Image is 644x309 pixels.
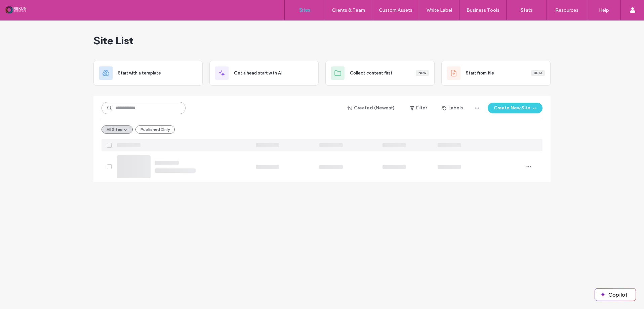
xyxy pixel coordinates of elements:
[488,103,542,113] button: Create New Site
[299,7,311,13] label: Sites
[332,7,365,13] label: Clients & Team
[234,70,282,76] span: Get a head start with AI
[325,61,435,86] div: Collect content firstNew
[93,61,203,86] div: Start with a template
[342,103,401,113] button: Created (Newest)
[416,70,429,76] div: New
[102,125,133,134] button: All Sites
[15,5,29,11] span: Help
[466,70,494,76] span: Start from file
[93,34,133,47] span: Site List
[441,61,551,86] div: Start from fileBeta
[118,70,161,76] span: Start with a template
[599,7,609,13] label: Help
[531,70,545,76] div: Beta
[209,61,319,86] div: Get a head start with AI
[467,7,499,13] label: Business Tools
[403,103,434,113] button: Filter
[427,7,452,13] label: White Label
[520,7,533,13] label: Stats
[555,7,578,13] label: Resources
[379,7,412,13] label: Custom Assets
[595,289,636,301] button: Copilot
[350,70,393,76] span: Collect content first
[436,103,469,113] button: Labels
[135,125,175,134] button: Published Only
